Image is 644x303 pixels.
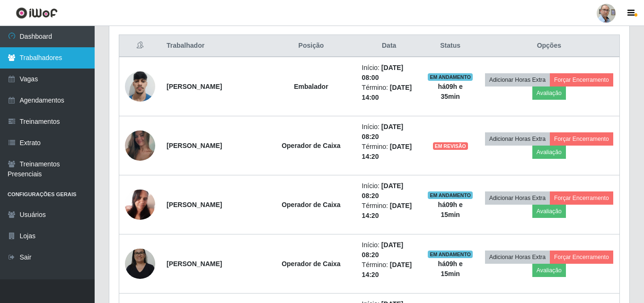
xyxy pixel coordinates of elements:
img: 1749323828428.jpeg [125,184,155,225]
strong: [PERSON_NAME] [167,83,222,90]
li: Início: [362,181,416,201]
span: EM ANDAMENTO [428,251,473,258]
strong: [PERSON_NAME] [167,201,222,208]
span: EM ANDAMENTO [428,73,473,81]
strong: Operador de Caixa [282,201,341,208]
button: Forçar Encerramento [550,191,613,205]
th: Posição [266,35,356,57]
button: Forçar Encerramento [550,73,613,87]
th: Trabalhador [161,35,266,57]
li: Início: [362,122,416,142]
button: Avaliação [532,264,566,277]
button: Adicionar Horas Extra [485,73,550,87]
time: [DATE] 08:00 [362,64,404,81]
span: EM ANDAMENTO [428,191,473,199]
li: Início: [362,240,416,260]
th: Data [356,35,422,57]
li: Término: [362,260,416,280]
strong: [PERSON_NAME] [167,260,222,268]
li: Início: [362,63,416,83]
time: [DATE] 08:20 [362,241,404,259]
img: 1756729068412.jpeg [125,243,155,284]
strong: Operador de Caixa [282,142,341,149]
button: Avaliação [532,87,566,100]
time: [DATE] 08:20 [362,123,404,140]
th: Status [422,35,479,57]
strong: [PERSON_NAME] [167,142,222,149]
button: Adicionar Horas Extra [485,251,550,264]
strong: há 09 h e 15 min [438,260,463,277]
strong: há 09 h e 35 min [438,83,463,100]
li: Término: [362,142,416,162]
time: [DATE] 08:20 [362,182,404,199]
strong: Operador de Caixa [282,260,341,268]
li: Término: [362,201,416,221]
img: CoreUI Logo [16,7,58,19]
strong: Embalador [294,83,328,90]
button: Adicionar Horas Extra [485,191,550,205]
span: EM REVISÃO [433,142,468,150]
button: Forçar Encerramento [550,132,613,146]
button: Avaliação [532,205,566,218]
button: Forçar Encerramento [550,251,613,264]
img: 1755788911254.jpeg [125,66,155,106]
strong: há 09 h e 15 min [438,201,463,218]
li: Término: [362,83,416,103]
button: Adicionar Horas Extra [485,132,550,146]
th: Opções [479,35,620,57]
button: Avaliação [532,146,566,159]
img: 1742916086954.jpeg [125,112,155,179]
